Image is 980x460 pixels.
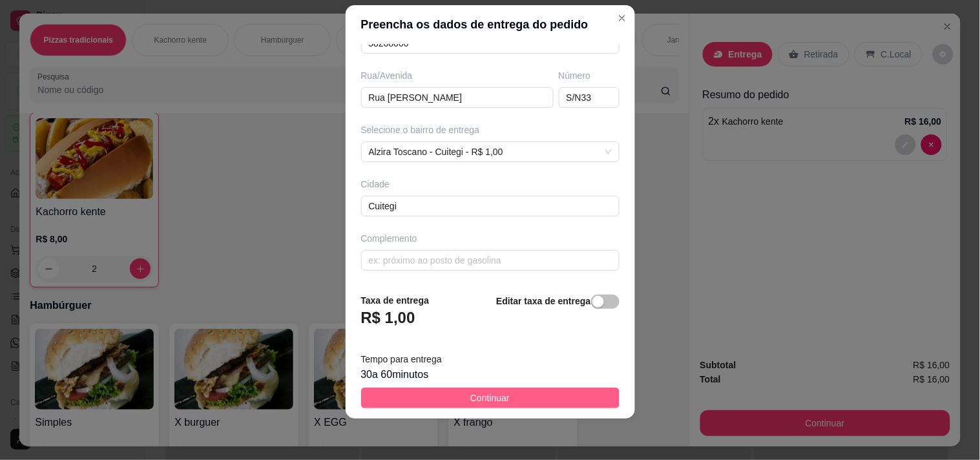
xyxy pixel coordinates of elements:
[559,69,620,82] div: Número
[361,250,620,271] input: ex: próximo ao posto de gasolina
[361,178,620,191] div: Cidade
[361,354,442,364] span: Tempo para entrega
[361,388,620,408] button: Continuar
[361,232,620,245] div: Complemento
[496,296,590,306] strong: Editar taxa de entrega
[361,123,620,136] div: Selecione o bairro de entrega
[470,391,510,405] span: Continuar
[361,69,554,82] div: Rua/Avenida
[361,196,620,216] input: Ex.: Santo André
[361,87,554,108] input: Ex.: Rua Oscar Freire
[346,5,635,44] header: Preencha os dados de entrega do pedido
[369,142,612,162] span: Alzira Toscano - Cuitegi - R$ 1,00
[361,367,620,382] div: 30 a 60 minutos
[361,308,415,328] h3: R$ 1,00
[612,8,632,28] button: Close
[361,295,430,306] strong: Taxa de entrega
[559,87,620,108] input: Ex.: 44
